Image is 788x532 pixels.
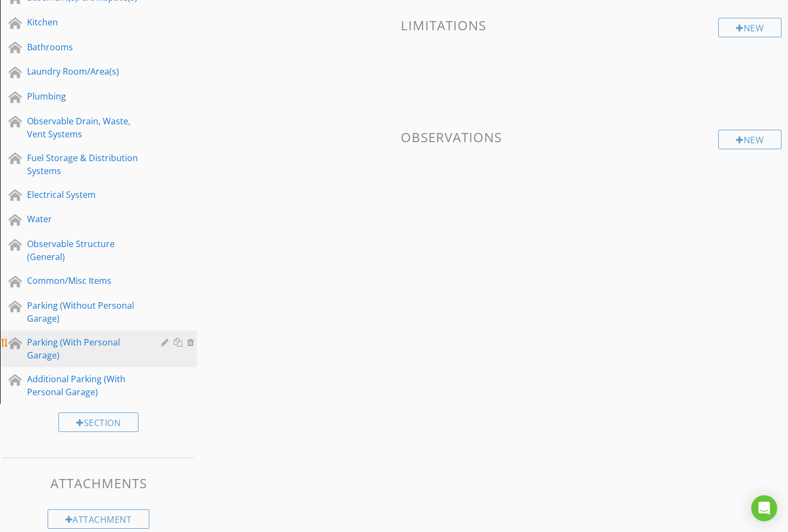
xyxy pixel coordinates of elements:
[27,373,145,398] div: Additional Parking (With Personal Garage)
[27,41,145,54] div: Bathrooms
[27,188,145,201] div: Electrical System
[27,237,145,263] div: Observable Structure (General)
[27,115,145,141] div: Observable Drain, Waste, Vent Systems
[58,413,138,432] div: Section
[401,130,782,144] h3: Observations
[751,495,777,521] div: Open Intercom Messenger
[718,18,782,37] div: New
[718,130,782,149] div: New
[48,509,150,529] div: Attachment
[401,18,782,32] h3: Limitations
[27,274,145,287] div: Common/Misc Items
[27,65,145,78] div: Laundry Room/Area(s)
[27,336,145,362] div: Parking (With Personal Garage)
[27,151,145,177] div: Fuel Storage & Distribution Systems
[27,16,145,29] div: Kitchen
[27,212,145,225] div: Water
[27,90,145,103] div: Plumbing
[27,299,145,325] div: Parking (Without Personal Garage)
